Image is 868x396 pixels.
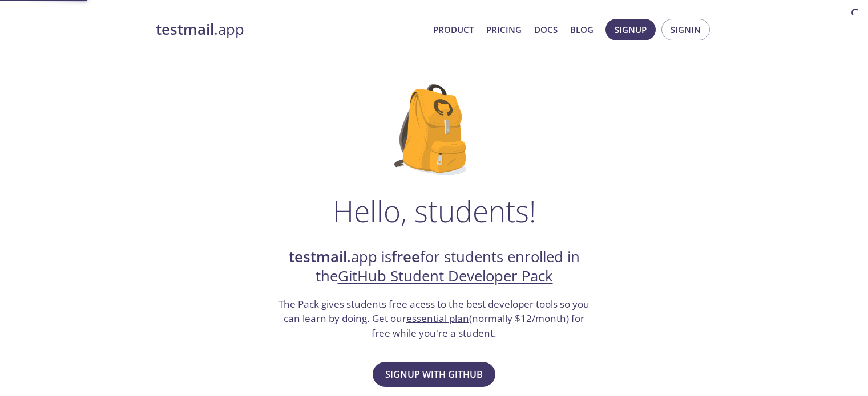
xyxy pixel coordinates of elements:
[605,19,656,40] button: Signup
[333,194,536,228] h1: Hello, students!
[156,20,424,39] a: testmail.app
[394,84,474,175] img: github-student-backpack.png
[433,22,474,37] a: Product
[486,22,522,37] a: Pricing
[615,22,647,37] span: Signup
[156,19,214,39] strong: testmail
[661,19,710,40] button: Signin
[391,247,420,267] strong: free
[406,312,469,325] a: essential plan
[277,297,591,341] h3: The Pack gives students free acess to the best developer tools so you can learn by doing. Get our...
[289,247,347,267] strong: testmail
[338,266,553,286] a: GitHub Student Developer Pack
[385,366,483,382] span: Signup with GitHub
[570,22,594,37] a: Blog
[534,22,558,37] a: Docs
[671,22,701,37] span: Signin
[277,247,591,287] h2: .app is for students enrolled in the
[373,362,495,387] button: Signup with GitHub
